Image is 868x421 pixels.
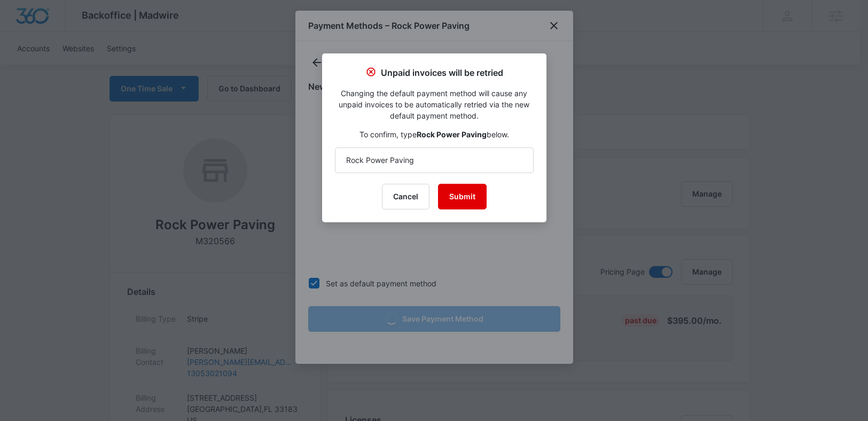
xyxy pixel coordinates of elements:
[382,184,429,209] button: Cancel
[438,184,487,209] button: Submit
[335,147,534,173] input: Rock Power Paving
[335,129,534,140] p: To confirm, type below.
[417,130,487,139] strong: Rock Power Paving
[381,66,503,79] p: Unpaid invoices will be retried
[335,88,534,121] p: Changing the default payment method will cause any unpaid invoices to be automatically retried vi...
